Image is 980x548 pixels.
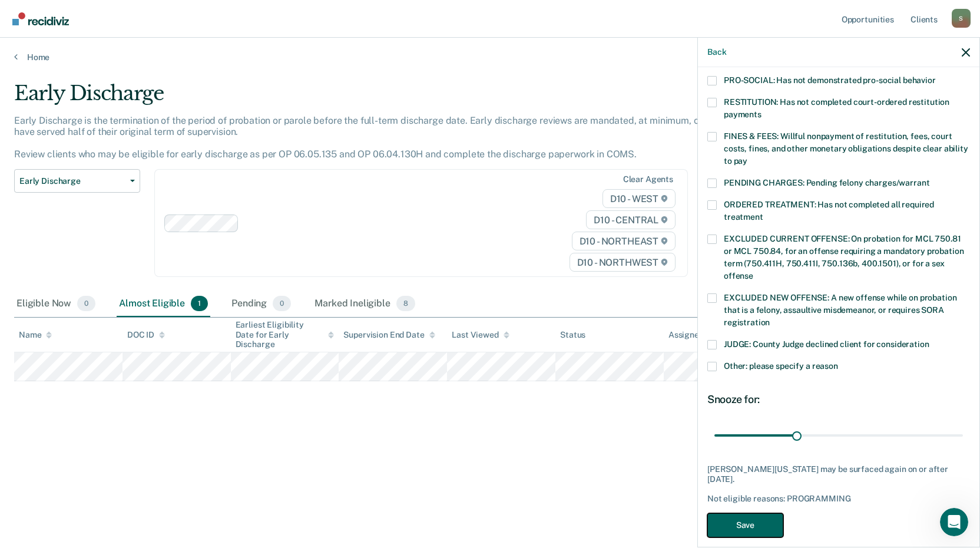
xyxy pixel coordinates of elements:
[724,131,968,166] span: FINES & FEES: Willful nonpayment of restitution, fees, court costs, fines, and other monetary obl...
[707,494,970,504] div: Not eligible reasons: PROGRAMMING
[724,293,956,327] span: EXCLUDED NEW OFFENSE: A new offense while on probation that is a felony, assaultive misdemeanor, ...
[940,508,968,536] iframe: Intercom live chat
[623,174,673,184] div: Clear agents
[273,296,291,311] span: 0
[707,393,970,406] div: Snooze for:
[452,330,509,340] div: Last Viewed
[191,296,208,311] span: 1
[724,361,838,371] span: Other: please specify a reason
[19,330,52,340] div: Name
[952,9,971,28] button: Profile dropdown button
[117,291,210,317] div: Almost Eligible
[724,200,934,222] span: ORDERED TREATMENT: Has not completed all required treatment
[724,75,936,85] span: PRO-SOCIAL: Has not demonstrated pro-social behavior
[586,210,676,229] span: D10 - CENTRAL
[14,81,749,115] div: Early Discharge
[952,9,971,28] div: S
[707,47,726,57] button: Back
[312,291,418,317] div: Marked Ineligible
[19,176,125,186] span: Early Discharge
[396,296,415,311] span: 8
[724,178,929,187] span: PENDING CHARGES: Pending felony charges/warrant
[570,253,676,272] span: D10 - NORTHWEST
[77,296,95,311] span: 0
[668,330,724,340] div: Assigned to
[14,52,966,62] a: Home
[343,330,435,340] div: Supervision End Date
[724,97,949,119] span: RESTITUTION: Has not completed court-ordered restitution payments
[724,234,964,280] span: EXCLUDED CURRENT OFFENSE: On probation for MCL 750.81 or MCL 750.84, for an offense requiring a m...
[560,330,585,340] div: Status
[14,115,746,160] p: Early Discharge is the termination of the period of probation or parole before the full-term disc...
[14,291,98,317] div: Eligible Now
[12,12,69,25] img: Recidiviz
[572,232,676,250] span: D10 - NORTHEAST
[707,513,783,537] button: Save
[602,189,676,208] span: D10 - WEST
[707,464,970,484] div: [PERSON_NAME][US_STATE] may be surfaced again on or after [DATE].
[229,291,293,317] div: Pending
[724,339,929,349] span: JUDGE: County Judge declined client for consideration
[127,330,165,340] div: DOC ID
[236,320,335,349] div: Earliest Eligibility Date for Early Discharge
